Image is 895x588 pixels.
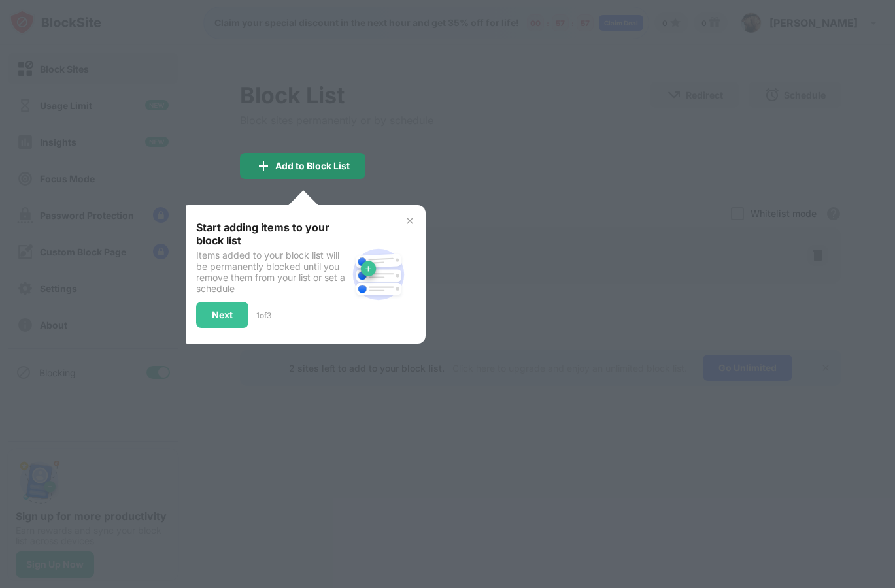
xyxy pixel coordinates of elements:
img: x-button.svg [405,216,415,226]
div: Items added to your block list will be permanently blocked until you remove them from your list o... [196,250,347,294]
div: Start adding items to your block list [196,221,347,247]
div: Next [212,310,233,320]
img: block-site.svg [347,243,410,306]
div: Add to Block List [275,161,350,171]
div: 1 of 3 [256,310,271,320]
